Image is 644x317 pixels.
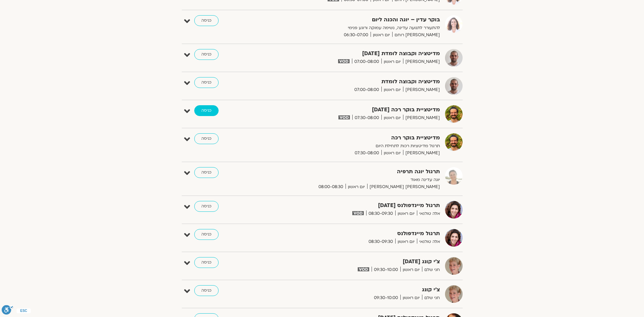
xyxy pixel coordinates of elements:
[274,257,440,266] strong: צ’י קונג [DATE]
[274,77,440,86] strong: מדיטציה וקבוצה לומדת
[352,86,381,93] span: 07:00-08:00
[274,229,440,238] strong: תרגול מיינדפולנס
[372,294,400,301] span: 09:30-10:00
[395,210,417,217] span: יום ראשון
[194,229,219,240] a: כניסה
[381,86,403,93] span: יום ראשון
[194,133,219,144] a: כניסה
[194,167,219,178] a: כניסה
[400,266,422,273] span: יום ראשון
[371,31,392,39] span: יום ראשון
[367,183,440,190] span: [PERSON_NAME] [PERSON_NAME]
[194,105,219,116] a: כניסה
[372,266,400,273] span: 09:30-10:00
[274,167,440,176] strong: תרגול יוגה תרפיה
[417,210,440,217] span: אלה טולנאי
[194,77,219,88] a: כניסה
[274,201,440,210] strong: תרגול מיינדפולנס [DATE]
[381,58,403,65] span: יום ראשון
[417,238,440,245] span: אלה טולנאי
[274,133,440,142] strong: מדיטציית בוקר רכה
[194,285,219,296] a: כניסה
[381,150,403,157] span: יום ראשון
[358,267,369,271] img: vodicon
[341,31,371,39] span: 06:30-07:00
[352,150,381,157] span: 07:30-08:00
[422,294,440,301] span: חני שלם
[366,238,395,245] span: 08:30-09:30
[274,105,440,114] strong: מדיטציית בוקר רכה [DATE]
[316,183,346,190] span: 08:00-08:30
[352,58,381,65] span: 07:00-08:00
[194,15,219,26] a: כניסה
[274,24,440,31] p: להתעורר לתנועה עדינה, נשימה עמוקה ורוגע פנימי
[338,59,349,63] img: vodicon
[403,58,440,65] span: [PERSON_NAME]
[338,115,350,119] img: vodicon
[381,114,403,121] span: יום ראשון
[274,49,440,58] strong: מדיטציה וקבוצה לומדת [DATE]
[392,31,440,39] span: [PERSON_NAME] רוחם
[422,266,440,273] span: חני שלם
[274,285,440,294] strong: צ'י קונג
[352,114,381,121] span: 07:30-08:00
[403,114,440,121] span: [PERSON_NAME]
[395,238,417,245] span: יום ראשון
[346,183,367,190] span: יום ראשון
[366,210,395,217] span: 08:30-09:30
[194,49,219,60] a: כניסה
[403,150,440,157] span: [PERSON_NAME]
[194,201,219,212] a: כניסה
[400,294,422,301] span: יום ראשון
[274,142,440,150] p: תרגול מדיטציות רכות לתחילת היום
[274,176,440,183] p: יוגה עדינה מאוד
[352,211,363,215] img: vodicon
[403,86,440,93] span: [PERSON_NAME]
[194,257,219,268] a: כניסה
[274,15,440,24] strong: בוקר עדין – יוגה והכנה ליום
